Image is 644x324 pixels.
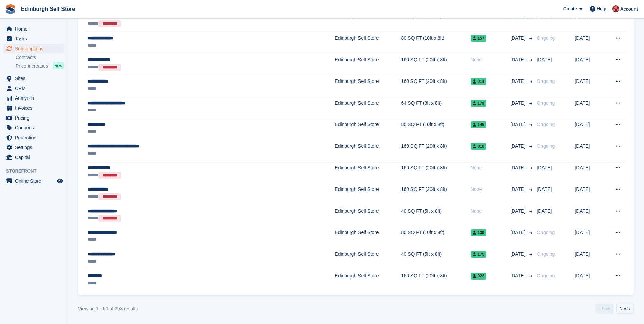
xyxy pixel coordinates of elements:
td: Edinburgh Self Store [335,31,401,53]
span: Tasks [15,34,56,43]
span: [DATE] [510,229,527,236]
span: [DATE] [510,78,527,85]
td: 160 SQ FT (20ft x 8ft) [401,182,471,204]
td: [DATE] [575,53,604,74]
td: [DATE] [575,269,604,290]
span: CRM [15,84,56,93]
a: menu [3,113,64,123]
td: Edinburgh Self Store [335,182,401,204]
td: Edinburgh Self Store [335,139,401,161]
span: [DATE] [510,100,527,107]
a: Price increases NEW [16,62,64,70]
td: [DATE] [575,74,604,96]
td: 64 SQ FT (8ft x 8ft) [401,96,471,118]
span: Analytics [15,93,56,103]
td: [DATE] [575,139,604,161]
span: Capital [15,152,56,162]
span: [DATE] [510,186,527,193]
td: [DATE] [575,31,604,53]
a: menu [3,84,64,93]
a: menu [3,176,64,186]
span: [DATE] [510,164,527,172]
div: None [471,208,511,215]
a: Contracts [16,54,64,61]
td: 40 SQ FT (5ft x 8ft) [401,247,471,269]
span: [DATE] [510,121,527,128]
td: Edinburgh Self Store [335,74,401,96]
span: [DATE] [537,165,552,170]
img: Lucy Michalec [612,5,619,12]
a: menu [3,44,64,53]
span: [DATE] [510,56,527,64]
span: Subscriptions [15,44,56,53]
span: [DATE] [510,208,527,215]
span: Create [563,5,577,12]
span: [DATE] [537,57,552,62]
a: Next [616,304,634,314]
span: [DATE] [510,251,527,258]
span: 010 [471,143,486,150]
span: Invoices [15,103,56,113]
a: Preview store [56,177,64,185]
span: [DATE] [510,143,527,150]
td: 160 SQ FT (20ft x 8ft) [401,161,471,182]
span: Price increases [16,63,48,69]
a: menu [3,103,64,113]
span: Ongoing [537,122,555,127]
td: Edinburgh Self Store [335,247,401,269]
span: Ongoing [537,251,555,257]
span: Sites [15,74,56,83]
td: Edinburgh Self Store [335,10,401,31]
div: None [471,186,511,193]
td: [DATE] [575,247,604,269]
a: menu [3,133,64,142]
td: 80 SQ FT (10ft x 8ft) [401,226,471,247]
span: [DATE] [537,186,552,192]
td: Edinburgh Self Store [335,96,401,118]
td: 80 SQ FT (10ft x 8ft) [401,118,471,139]
span: 022 [471,273,486,280]
td: 40 SQ FT (5ft x 8ft) [401,204,471,226]
td: Edinburgh Self Store [335,269,401,290]
span: Home [15,24,56,34]
a: menu [3,93,64,103]
td: 80 SQ FT (10ft x 8ft) [401,31,471,53]
td: 160 SQ FT (20ft x 8ft) [401,139,471,161]
a: Edinburgh Self Store [18,3,78,15]
td: [DATE] [575,161,604,182]
td: 160 SQ FT (20ft x 8ft) [401,53,471,74]
span: Ongoing [537,78,555,84]
span: Ongoing [537,273,555,278]
td: [DATE] [575,204,604,226]
span: [DATE] [510,272,527,280]
nav: Pages [594,304,635,314]
span: 175 [471,251,486,258]
td: Edinburgh Self Store [335,161,401,182]
td: Edinburgh Self Store [335,204,401,226]
span: Settings [15,143,56,152]
span: Account [620,6,638,13]
a: menu [3,143,64,152]
span: Pricing [15,113,56,123]
td: [DATE] [575,96,604,118]
td: 160 SQ FT (20ft x 8ft) [401,74,471,96]
div: None [471,56,511,64]
td: Edinburgh Self Store [335,118,401,139]
span: Ongoing [537,143,555,149]
td: 40 SQ FT (5ft x 8ft) [401,10,471,31]
a: menu [3,24,64,34]
span: Coupons [15,123,56,132]
span: Ongoing [537,230,555,235]
td: [DATE] [575,182,604,204]
td: 160 SQ FT (20ft x 8ft) [401,269,471,290]
a: menu [3,74,64,83]
span: Storefront [6,168,68,175]
a: menu [3,34,64,43]
span: 179 [471,100,486,107]
span: 014 [471,78,486,85]
span: Ongoing [537,100,555,106]
span: Protection [15,133,56,142]
span: [DATE] [537,208,552,214]
div: None [471,164,511,172]
span: Online Store [15,176,56,186]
